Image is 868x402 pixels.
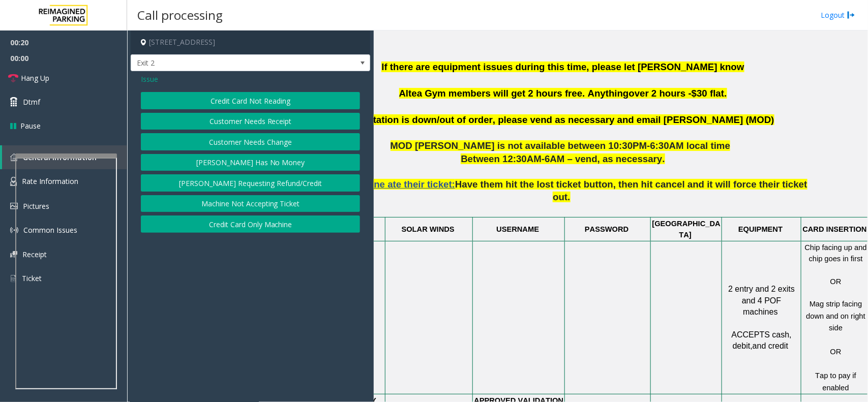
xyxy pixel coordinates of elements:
span: If the machine ate their ticket: [321,179,455,190]
h3: Call processing [132,3,228,27]
span: OR [830,277,842,286]
span: Exit 2 [131,55,322,71]
span: MOD [PERSON_NAME] is not available between 10:30PM-6:30AM local time [391,140,731,151]
span: Between 12:30AM-6AM – vend, as necessary. [461,153,665,164]
img: 'icon' [10,251,17,258]
span: Dtmf [23,97,40,107]
button: [PERSON_NAME] Requesting Refund/Credit [141,174,360,192]
span: EQUIPMENT [738,225,783,233]
span: CARD INSERTION [803,225,867,233]
span: USERNAME [496,225,539,233]
button: Machine Not Accepting Ticket [141,195,360,212]
button: Credit Card Only Machine [141,215,360,233]
span: If a station is down/out of order, please vend as necessary and email [PERSON_NAME] (MOD) [351,114,774,125]
button: Customer Needs Change [141,133,360,150]
span: Pause [20,120,41,131]
img: logout [847,10,855,20]
span: SOLAR WINDS [402,225,455,233]
span: ACCEPTS cash, debit, [732,330,794,350]
img: 'icon' [10,226,18,234]
img: 'icon' [10,177,17,186]
button: Customer Needs Receipt [141,113,360,130]
img: 'icon' [10,203,18,209]
span: OR [830,348,842,356]
span: $30 flat. [692,88,727,99]
img: 'icon' [10,274,17,283]
span: Mag strip facing down and on right side [806,300,868,332]
span: Altea Gym members will get 2 hours free. Anything [399,88,629,99]
img: 'icon' [10,153,18,161]
span: Issue [141,74,158,84]
a: Logout [821,10,855,20]
span: Hang Up [21,73,49,83]
span: If there are equipment issues during this time, please let [PERSON_NAME] know [381,61,744,72]
a: General Information [2,145,127,169]
span: [GEOGRAPHIC_DATA] [652,220,721,239]
span: and credit [753,342,788,350]
button: [PERSON_NAME] Has No Money [141,154,360,171]
button: Credit Card Not Reading [141,92,360,109]
span: 2 entry and 2 exits and 4 POF machines [728,285,797,316]
span: General Information [23,152,97,162]
span: PASSWORD [585,225,628,233]
h4: [STREET_ADDRESS] [131,30,370,54]
span: over 2 hours - [629,88,692,99]
span: Have them hit the lost ticket button, then hit cancel and it will force their ticket out. [455,179,807,203]
span: Tap to pay if enabled [816,372,859,391]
